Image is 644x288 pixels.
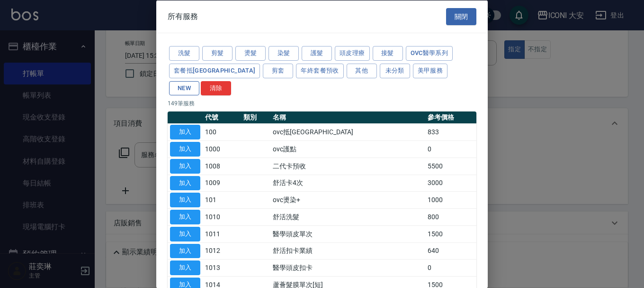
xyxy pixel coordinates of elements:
[270,208,425,225] td: 舒活洗髮
[203,158,241,175] td: 1008
[170,176,200,190] button: 加入
[425,242,476,260] td: 640
[203,123,241,140] td: 100
[335,46,370,61] button: 頭皮理療
[202,46,233,61] button: 剪髮
[241,111,270,124] th: 類別
[203,259,241,276] td: 1013
[425,259,476,276] td: 0
[168,11,198,21] span: 所有服務
[170,260,200,275] button: 加入
[270,225,425,242] td: 醫學頭皮單次
[235,46,266,61] button: 燙髮
[425,111,476,124] th: 參考價格
[170,142,200,157] button: 加入
[168,99,476,108] p: 149 筆服務
[425,175,476,192] td: 3000
[413,63,448,78] button: 美甲服務
[270,158,425,175] td: 二代卡預收
[203,175,241,192] td: 1009
[268,46,299,61] button: 染髮
[203,191,241,208] td: 101
[270,111,425,124] th: 名稱
[169,46,199,61] button: 洗髮
[203,208,241,225] td: 1010
[170,243,200,258] button: 加入
[270,175,425,192] td: 舒活卡4次
[347,63,377,78] button: 其他
[425,123,476,140] td: 833
[203,225,241,242] td: 1011
[203,111,241,124] th: 代號
[425,140,476,158] td: 0
[270,242,425,260] td: 舒活扣卡業績
[425,191,476,208] td: 1000
[302,46,332,61] button: 護髮
[170,226,200,241] button: 加入
[425,158,476,175] td: 5500
[169,63,260,78] button: 套餐抵[GEOGRAPHIC_DATA]
[373,46,403,61] button: 接髮
[270,140,425,158] td: ovc護點
[406,46,453,61] button: ovc醫學系列
[201,81,231,95] button: 清除
[380,63,410,78] button: 未分類
[270,259,425,276] td: 醫學頭皮扣卡
[270,123,425,140] td: ovc抵[GEOGRAPHIC_DATA]
[425,208,476,225] td: 800
[446,8,476,25] button: 關閉
[425,225,476,242] td: 1500
[203,242,241,260] td: 1012
[203,140,241,158] td: 1000
[270,191,425,208] td: ovc燙染+
[263,63,293,78] button: 剪套
[170,210,200,224] button: 加入
[170,125,200,139] button: 加入
[170,158,200,173] button: 加入
[170,193,200,207] button: 加入
[169,81,199,95] button: NEW
[296,63,343,78] button: 年終套餐預收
